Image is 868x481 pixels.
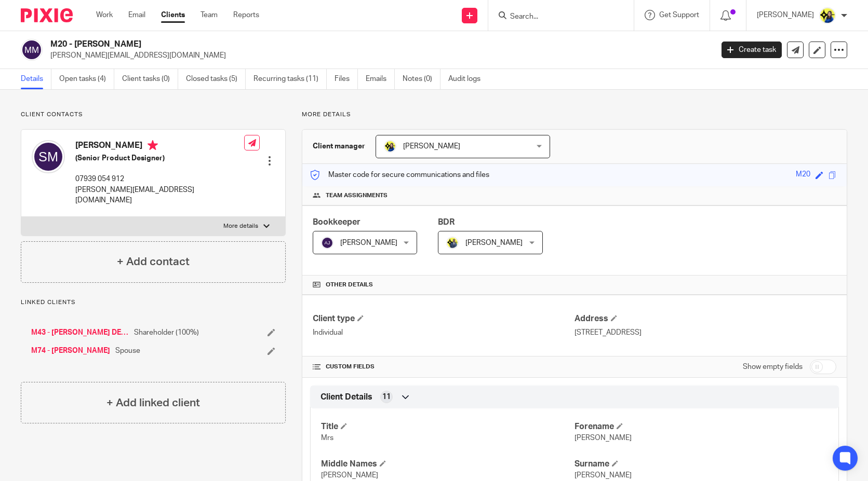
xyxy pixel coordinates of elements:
span: Bookkeeper [313,218,360,226]
span: Team assignments [326,191,388,200]
span: [PERSON_NAME] [340,239,397,246]
h4: + Add linked client [106,395,200,411]
a: Details [21,69,51,89]
h4: Surname [575,459,828,470]
span: BDR [438,218,455,226]
span: 11 [382,392,391,402]
span: [PERSON_NAME] [575,472,632,479]
a: Recurring tasks (11) [253,69,327,89]
h4: + Add contact [117,254,190,270]
p: [PERSON_NAME][EMAIL_ADDRESS][DOMAIN_NAME] [50,50,706,61]
img: Bobo-Starbridge%201.jpg [819,7,836,24]
p: Client contacts [21,111,286,119]
a: M74 - [PERSON_NAME] [31,346,110,356]
span: Client Details [321,392,372,403]
h4: Middle Names [321,459,575,470]
a: M43 - [PERSON_NAME] DESIGN LTD [31,327,129,338]
span: Get Support [659,11,699,19]
p: Individual [313,327,575,338]
span: Other details [326,281,373,289]
p: More details [223,222,258,230]
a: Clients [161,10,185,20]
span: Shareholder (100%) [134,327,199,338]
h4: Title [321,421,575,432]
h4: Client type [313,313,575,324]
a: Work [96,10,113,20]
h4: CUSTOM FIELDS [313,363,575,371]
img: svg%3E [321,237,333,249]
a: Notes (0) [403,69,440,89]
label: Show empty fields [743,362,803,372]
p: 07939 054 912 [75,174,244,184]
span: Spouse [115,346,140,356]
a: Team [201,10,218,20]
span: [PERSON_NAME] [575,434,632,442]
span: [PERSON_NAME] [465,239,523,246]
a: Client tasks (0) [122,69,178,89]
p: [PERSON_NAME] [757,10,814,20]
a: Create task [722,42,782,58]
span: [PERSON_NAME] [321,472,378,479]
a: Email [128,10,145,20]
h4: [PERSON_NAME] [75,140,244,153]
p: More details [302,111,847,119]
input: Search [509,12,603,22]
img: svg%3E [21,39,43,61]
h5: (Senior Product Designer) [75,153,244,163]
a: Reports [233,10,259,20]
span: [PERSON_NAME] [403,143,460,150]
div: M20 [796,169,810,181]
p: Master code for secure communications and files [310,170,489,180]
h4: Address [575,313,836,324]
p: Linked clients [21,298,286,307]
h4: Forename [575,421,828,432]
img: Dennis-Starbridge.jpg [446,237,459,249]
p: [STREET_ADDRESS] [575,327,836,338]
span: Mrs [321,434,333,442]
h3: Client manager [313,141,365,152]
a: Closed tasks (5) [186,69,246,89]
img: Bobo-Starbridge%201.jpg [384,140,396,153]
p: [PERSON_NAME][EMAIL_ADDRESS][DOMAIN_NAME] [75,185,244,206]
img: Pixie [21,8,73,22]
h2: M20 - [PERSON_NAME] [50,39,575,50]
a: Files [335,69,358,89]
a: Emails [366,69,395,89]
i: Primary [148,140,158,150]
a: Audit logs [448,69,488,89]
img: svg%3E [32,140,65,173]
a: Open tasks (4) [59,69,114,89]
